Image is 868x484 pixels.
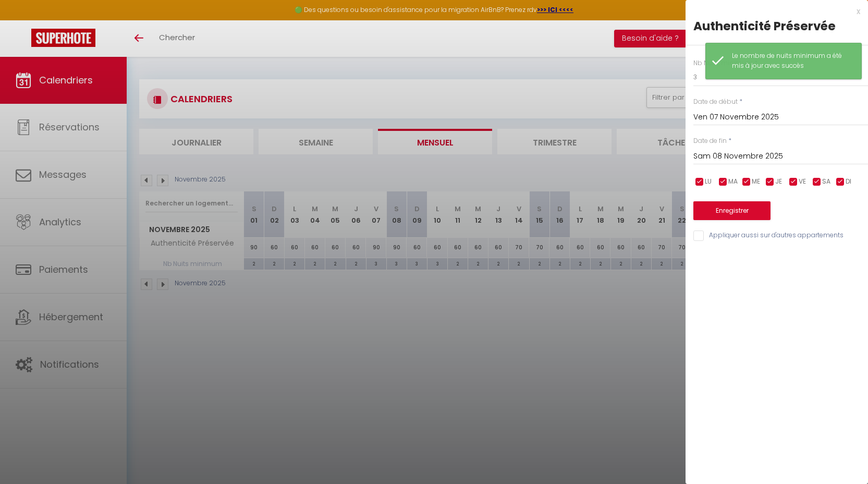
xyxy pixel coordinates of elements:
[822,177,830,187] span: SA
[799,177,806,187] span: VE
[686,5,860,18] div: x
[728,177,738,187] span: MA
[775,177,782,187] span: JE
[752,177,760,187] span: ME
[705,177,712,187] span: LU
[693,97,738,107] label: Date de début
[846,177,851,187] span: DI
[693,136,727,146] label: Date de fin
[693,18,860,34] div: Authenticité Préservée
[693,58,753,68] label: Nb Nuits minimum
[693,201,771,220] button: Enregistrer
[732,51,851,71] div: Le nombre de nuits minimum a été mis à jour avec succès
